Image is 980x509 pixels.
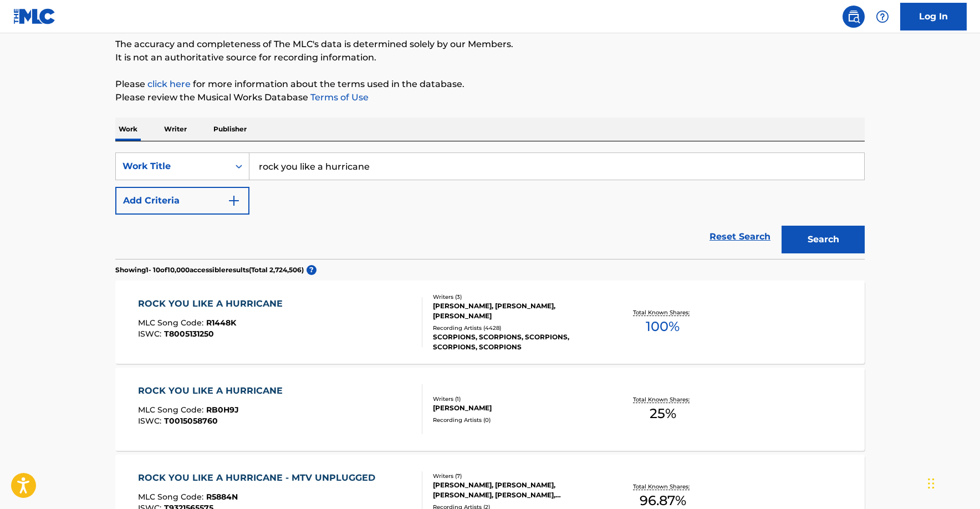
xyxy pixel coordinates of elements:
[206,405,239,415] span: RB0H9J
[227,194,241,207] img: 9d2ae6d4665cec9f34b9.svg
[138,384,288,398] div: ROCK YOU LIKE A HURRICANE
[433,416,600,424] div: Recording Artists ( 0 )
[433,301,600,321] div: [PERSON_NAME], [PERSON_NAME], [PERSON_NAME]
[164,329,214,339] span: T8005131250
[876,10,889,23] img: help
[925,456,980,509] iframe: Chat Widget
[138,405,206,415] span: MLC Song Code :
[433,472,600,480] div: Writers ( 7 )
[633,395,692,404] p: Total Known Shares:
[433,480,600,500] div: [PERSON_NAME], [PERSON_NAME], [PERSON_NAME], [PERSON_NAME], [PERSON_NAME], [PERSON_NAME], [PERSON...
[138,297,288,311] div: ROCK YOU LIKE A HURRICANE
[115,91,865,104] p: Please review the Musical Works Database
[115,51,865,64] p: It is not an authoritative source for recording information.
[871,6,894,28] div: Help
[433,403,600,413] div: [PERSON_NAME]
[433,395,600,403] div: Writers ( 1 )
[13,8,56,24] img: MLC Logo
[433,332,600,352] div: SCORPIONS, SCORPIONS, SCORPIONS, SCORPIONS, SCORPIONS
[115,118,141,141] p: Work
[115,281,865,364] a: ROCK YOU LIKE A HURRICANEMLC Song Code:R1448KISWC:T8005131250Writers (3)[PERSON_NAME], [PERSON_NA...
[115,368,865,451] a: ROCK YOU LIKE A HURRICANEMLC Song Code:RB0H9JISWC:T0015058760Writers (1)[PERSON_NAME]Recording Ar...
[847,10,860,23] img: search
[161,118,190,141] p: Writer
[206,318,236,328] span: R1448K
[928,467,935,500] div: Drag
[308,92,369,103] a: Terms of Use
[210,118,250,141] p: Publisher
[206,492,238,502] span: R5884N
[115,187,249,215] button: Add Criteria
[633,308,692,317] p: Total Known Shares:
[646,317,680,337] span: 100 %
[138,471,381,485] div: ROCK YOU LIKE A HURRICANE - MTV UNPLUGGED
[307,265,317,275] span: ?
[115,152,865,259] form: Search Form
[122,160,222,173] div: Work Title
[433,293,600,301] div: Writers ( 3 )
[115,38,865,51] p: The accuracy and completeness of The MLC's data is determined solely by our Members.
[138,492,206,502] span: MLC Song Code :
[633,482,692,491] p: Total Known Shares:
[900,3,967,30] a: Log In
[433,324,600,332] div: Recording Artists ( 4428 )
[115,265,304,275] p: Showing 1 - 10 of 10,000 accessible results (Total 2,724,506 )
[138,318,206,328] span: MLC Song Code :
[147,79,191,89] a: click here
[138,416,164,426] span: ISWC :
[704,225,776,249] a: Reset Search
[164,416,218,426] span: T0015058760
[115,78,865,91] p: Please for more information about the terms used in the database.
[782,226,865,253] button: Search
[843,6,865,28] a: Public Search
[138,329,164,339] span: ISWC :
[650,404,676,424] span: 25 %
